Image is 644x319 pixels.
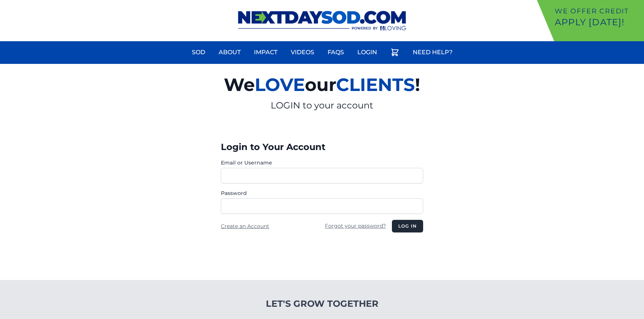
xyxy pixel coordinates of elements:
[555,16,641,28] p: Apply [DATE]!
[221,141,423,153] h3: Login to Your Account
[187,43,210,61] a: Sod
[249,43,282,61] a: Impact
[323,43,348,61] a: FAQs
[138,70,506,100] h2: We our !
[392,220,423,232] button: Log in
[138,100,506,111] p: LOGIN to your account
[325,222,386,229] a: Forgot your password?
[221,159,423,166] label: Email or Username
[555,6,641,16] p: We offer Credit
[336,74,415,95] span: CLIENTS
[255,74,305,95] span: LOVE
[286,43,319,61] a: Videos
[221,189,423,197] label: Password
[353,43,381,61] a: Login
[221,223,269,230] a: Create an Account
[226,298,418,310] h4: Let's Grow Together
[408,43,457,61] a: Need Help?
[214,43,245,61] a: About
